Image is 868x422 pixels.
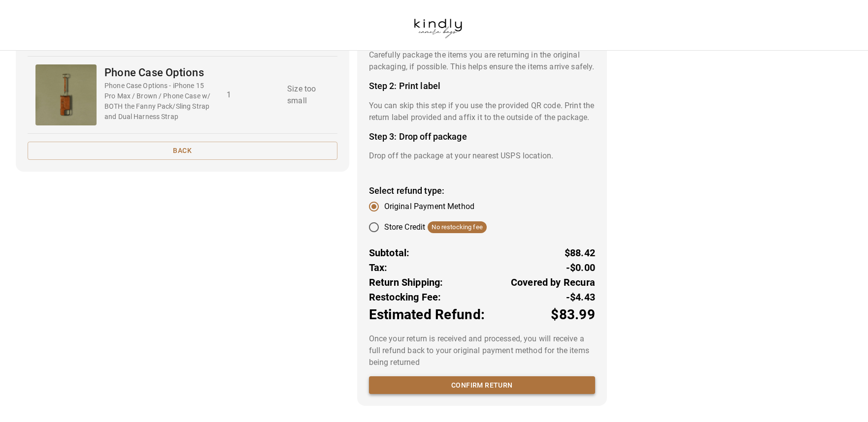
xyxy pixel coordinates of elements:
[369,185,595,196] h4: Select refund type:
[369,333,595,368] p: Once your return is received and processed, you will receive a full refund back to your original ...
[369,81,595,91] h4: Step 2: Print label
[369,275,443,290] p: Return Shipping:
[28,142,337,160] button: Back
[227,89,271,101] p: 1
[369,131,595,142] h4: Step 3: Drop off package
[369,245,410,260] p: Subtotal:
[400,4,475,46] img: kindlycamerabags.myshopify.com-b37650f6-6cf4-42a0-a808-989f93ebecdf
[551,304,595,325] p: $83.99
[511,275,595,290] p: Covered by Recura
[565,245,595,260] p: $88.42
[369,260,388,275] p: Tax:
[369,150,595,162] p: Drop off the package at your nearest USPS location.
[369,100,595,123] p: You can skip this step if you use the provided QR code. Print the return label provided and affix...
[104,81,211,122] p: Phone Case Options - iPhone 15 Pro Max / Brown / Phone Case w/ BOTH the Fanny Pack/Sling Strap an...
[104,64,211,81] p: Phone Case Options
[369,304,485,325] p: Estimated Refund:
[566,260,595,275] p: -$0.00
[384,221,487,233] div: Store Credit
[369,376,595,394] button: Confirm return
[287,83,329,107] p: Size too small
[369,49,595,73] p: Carefully package the items you are returning in the original packaging, if possible. This helps ...
[369,290,441,304] p: Restocking Fee:
[428,222,487,232] span: No restocking fee
[566,290,595,304] p: -$4.43
[384,201,474,212] span: Original Payment Method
